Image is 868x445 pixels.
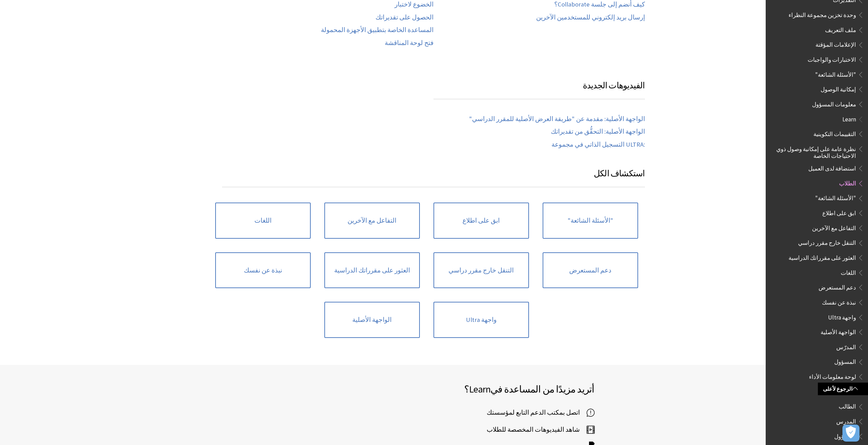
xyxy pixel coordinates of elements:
span: المسؤول [834,356,856,366]
span: ابق على اطلاع [822,207,856,217]
nav: Book outline for Blackboard Learn Help [770,114,864,383]
nav: Book outline for Blackboard SafeAssign [770,386,864,442]
a: ULTRA:‎ التسجيل الذاتي في مجموعة [551,141,645,149]
span: العثور على مقرراتك الدراسية [789,252,856,261]
span: المسؤول [834,431,856,440]
a: إرسال بريد إلكتروني للمستخدمين الآخرين [536,14,645,21]
span: نظرة عامة على إمكانية وصول ذوي الاحتياجات الخاصة [774,143,856,159]
span: Learn [842,114,856,123]
span: استضافة لدى العميل [808,163,856,172]
a: اللغات [215,203,311,239]
a: فتح لوحة المناقشة [385,39,433,47]
h3: الفيديوهات الجديدة [433,79,645,99]
span: دعم المستعرض [819,282,856,291]
h3: استكشاف الكل [222,167,645,187]
a: المساعدة الخاصة بتطبيق الأجهزة المحمولة [321,26,433,34]
span: شاهد الفيديوهات المخصصة للطلاب [487,425,587,435]
span: الإعلامات المؤقتة [815,39,856,48]
a: العثور على مقرراتك الدراسية [324,252,420,288]
span: التفاعل مع الآخرين [812,222,856,232]
a: الواجهة الأصلية: مقدمة عن "طريقة العرض الأصلية للمقرر الدراسي" [469,115,645,123]
span: المدرّس [836,341,856,351]
a: نبذة عن نفسك [215,252,311,288]
span: الطالب [839,401,856,410]
a: التنقل خارج مقرر دراسي [433,252,529,288]
span: إمكانية الوصول [821,84,856,93]
span: معلومات المسؤول [812,99,856,108]
span: نبذة عن نفسك [822,297,856,306]
span: الاختبارات والواجبات [808,54,856,63]
span: المدرس [836,416,856,425]
span: واجهة Ultra [828,312,856,321]
a: واجهة Ultra [433,302,529,338]
a: اتصل بمكتب الدعم التابع لمؤسستك [487,407,594,418]
a: شاهد الفيديوهات المخصصة للطلاب [487,425,594,435]
span: اللغات [841,267,856,276]
a: كيف أنضم إلى جلسة Collaborate؟ [554,1,645,9]
span: الطلاب [839,178,856,187]
span: وحدة تخزين مجموعة النظراء [789,9,856,18]
a: "الأسئلة الشائعة" [543,203,638,239]
a: الرجوع لأعلى [818,383,868,395]
a: الواجهة الأصلية [324,302,420,338]
span: ملف التعريف [825,24,856,33]
a: الخضوع لاختبار [395,1,433,9]
span: لوحة معلومات الأداء [809,371,856,380]
a: التفاعل مع الآخرين [324,203,420,239]
a: الحصول على تقديراتك [376,14,433,21]
a: الواجهة الأصلية: التحقُّق من تقديراتك [551,128,645,136]
span: اتصل بمكتب الدعم التابع لمؤسستك [487,407,587,418]
span: التقييمات التكوينية [813,128,856,137]
span: الواجهة الأصلية [821,326,856,336]
h2: أتريد مزيدًا من المساعدة في ؟ [383,382,594,396]
span: التنقل خارج مقرر دراسي [798,237,856,247]
button: فتح التفضيلات [842,425,859,442]
a: دعم المستعرض [543,252,638,288]
span: Learn [469,383,490,395]
span: "الأسئلة الشائعة" [815,69,856,78]
a: ابق على اطلاع [433,203,529,239]
span: "الأسئلة الشائعة" [815,193,856,202]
